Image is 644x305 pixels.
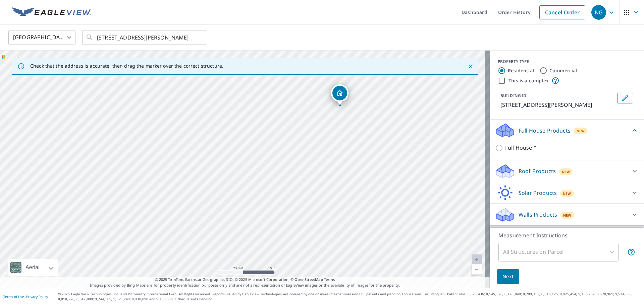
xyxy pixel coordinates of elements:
[495,185,639,201] div: Solar ProductsNew
[3,294,24,299] a: Terms of Use
[500,93,526,98] p: BUILDING ID
[58,292,641,302] p: © 2025 Eagle View Technologies, Inc. and Pictometry International Corp. All Rights Reserved. Repo...
[472,264,482,275] a: Current Level 20, Zoom Out
[617,93,633,103] button: Edit building 1
[495,207,639,223] div: Walls ProductsNew
[26,294,48,299] a: Privacy Policy
[563,191,571,196] span: New
[562,169,570,174] span: New
[497,269,519,284] button: Next
[498,59,636,65] div: PROPERTY TYPE
[505,144,536,152] p: Full House™
[519,127,571,135] p: Full House Products
[519,211,557,219] p: Walls Products
[519,167,556,175] p: Roof Products
[155,277,335,283] span: © 2025 TomTom, Earthstar Geographics SIO, © 2025 Microsoft Corporation, ©
[498,231,635,239] p: Measurement Instructions
[331,84,348,105] div: Dropped pin, building 1, Residential property, 9699 123rd Ave SE Lake Lillian, MN 56253
[466,62,475,71] button: Close
[498,243,619,261] div: All Structures on Parcel
[577,128,585,134] span: New
[472,254,482,264] a: Current Level 20, Zoom In Disabled
[30,63,223,69] p: Check that the address is accurate, then drag the marker over the correct structure.
[8,28,75,47] div: [GEOGRAPHIC_DATA]
[8,259,58,276] div: Aerial
[508,67,534,74] label: Residential
[549,67,577,74] label: Commercial
[627,248,635,256] span: Your report will include each building or structure inside the parcel boundary. In some cases, du...
[324,277,335,282] a: Terms
[508,77,549,84] label: This is a complex
[97,28,193,47] input: Search by address or latitude-longitude
[563,213,572,218] span: New
[12,7,91,17] img: EV Logo
[500,101,614,109] p: [STREET_ADDRESS][PERSON_NAME]
[539,5,585,19] a: Cancel Order
[294,277,323,282] a: OpenStreetMap
[3,295,48,299] p: |
[591,5,606,20] div: NG
[495,163,639,179] div: Roof ProductsNew
[23,259,42,276] div: Aerial
[519,189,557,197] p: Solar Products
[495,123,639,138] div: Full House ProductsNew
[502,273,514,281] span: Next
